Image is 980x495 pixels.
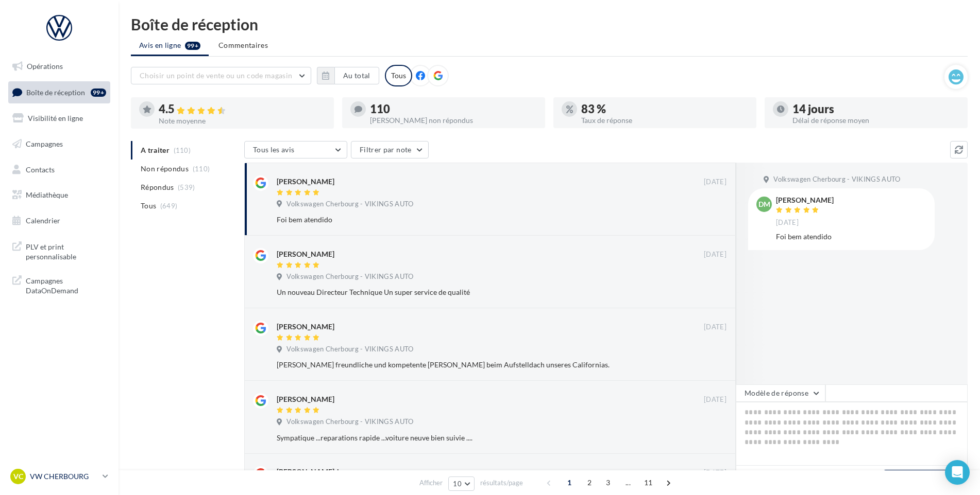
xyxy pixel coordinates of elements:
[140,71,292,80] span: Choisir un point de vente ou un code magasin
[13,471,23,482] span: VC
[792,117,959,124] div: Délai de réponse moyen
[286,200,413,209] span: Volkswagen Cherbourg - VIKINGS AUTO
[141,164,189,174] span: Non répondus
[30,471,98,482] p: VW CHERBOURG
[131,16,968,32] div: Boîte de réception
[6,159,112,181] a: Contacts
[160,202,178,210] span: (649)
[773,175,900,184] span: Volkswagen Cherbourg - VIKINGS AUTO
[27,62,63,70] span: Opérations
[141,201,156,211] span: Tous
[351,141,429,158] button: Filtrer par note
[26,165,55,173] span: Contacts
[178,183,195,191] span: (539)
[277,433,660,443] div: Sympatique ...reparations rapide ...voiture neuve bien suivie ....
[6,81,112,103] a: Boîte de réception99+
[218,40,268,50] span: Commentaires
[6,210,112,232] a: Calendrier
[704,323,726,332] span: [DATE]
[26,274,106,296] span: Campagnes DataOnDemand
[277,249,334,259] div: [PERSON_NAME]
[581,103,748,115] div: 83 %
[581,117,748,124] div: Taux de réponse
[141,182,174,192] span: Répondus
[6,108,112,129] a: Visibilité en ligne
[453,480,462,488] span: 10
[704,250,726,259] span: [DATE]
[704,178,726,187] span: [DATE]
[277,394,334,404] div: [PERSON_NAME]
[334,67,379,84] button: Au total
[758,199,770,209] span: DM
[26,216,60,225] span: Calendrier
[277,467,352,477] div: [PERSON_NAME]-horn
[776,197,834,204] div: [PERSON_NAME]
[419,478,443,488] span: Afficher
[277,322,334,332] div: [PERSON_NAME]
[6,236,112,266] a: PLV et print personnalisable
[561,474,578,491] span: 1
[159,103,326,115] div: 4.5
[385,65,412,86] div: Tous
[159,117,326,125] div: Note moyenne
[244,141,347,158] button: Tous les avis
[277,215,660,225] div: Foi bem atendido
[26,190,68,199] span: Médiathèque
[640,474,657,491] span: 11
[286,345,413,354] span: Volkswagen Cherbourg - VIKINGS AUTO
[6,270,112,300] a: Campagnes DataOnDemand
[277,360,660,370] div: [PERSON_NAME] freundliche und kompetente [PERSON_NAME] beim Aufstelldach unseres Californias.
[253,145,295,154] span: Tous les avis
[620,474,636,491] span: ...
[370,117,537,124] div: [PERSON_NAME] non répondus
[28,114,83,122] span: Visibilité en ligne
[945,460,970,485] div: Open Intercom Messenger
[6,184,112,206] a: Médiathèque
[91,89,106,97] div: 99+
[581,474,598,491] span: 2
[131,67,311,84] button: Choisir un point de vente ou un code magasin
[286,417,413,427] span: Volkswagen Cherbourg - VIKINGS AUTO
[286,272,413,281] span: Volkswagen Cherbourg - VIKINGS AUTO
[26,240,106,262] span: PLV et print personnalisable
[317,67,379,84] button: Au total
[26,139,63,148] span: Campagnes
[776,218,799,227] span: [DATE]
[704,395,726,404] span: [DATE]
[277,176,334,187] div: [PERSON_NAME]
[704,468,726,478] span: [DATE]
[600,474,616,491] span: 3
[370,103,537,115] div: 110
[8,467,110,486] a: VC VW CHERBOURG
[448,476,475,491] button: 10
[6,56,112,77] a: Opérations
[776,232,926,242] div: Foi bem atendido
[792,103,959,115] div: 14 jours
[277,287,660,297] div: Un nouveau Directeur Technique Un super service de qualité
[6,133,112,155] a: Campagnes
[736,384,825,402] button: Modèle de réponse
[26,87,85,96] span: Boîte de réception
[193,165,210,173] span: (110)
[480,478,523,488] span: résultats/page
